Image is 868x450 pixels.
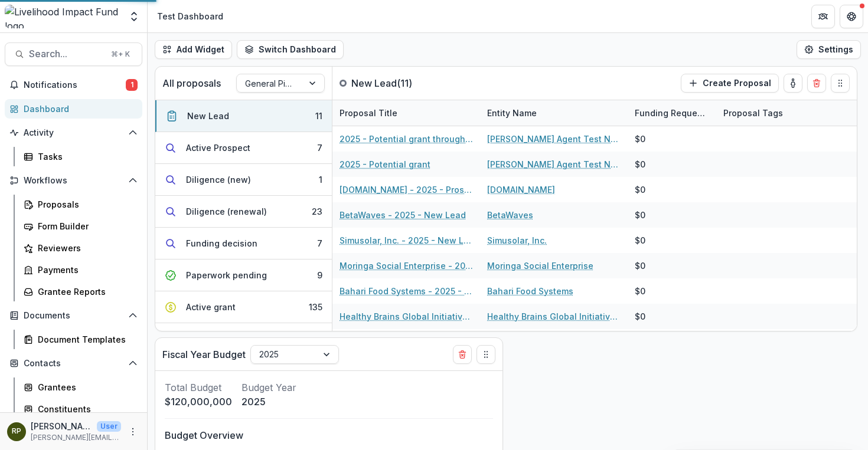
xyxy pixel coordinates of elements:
a: Reviewers [19,238,142,258]
span: Documents [24,311,123,321]
p: Budget Overview [165,428,493,442]
div: Paperwork pending [186,269,267,281]
div: Entity Name [480,107,544,119]
span: Contacts [24,359,123,369]
p: [PERSON_NAME] [31,420,92,432]
div: Diligence (new) [186,173,251,186]
div: Proposal Title [332,107,404,119]
span: Workflows [24,176,123,186]
button: Open Contacts [5,354,142,373]
button: Create Proposal [681,74,779,93]
div: Grantee Reports [38,285,133,298]
div: $0 [635,209,645,221]
div: Payments [38,264,133,276]
button: Drag [831,74,850,93]
div: 7 [317,142,322,154]
a: Constituents [19,399,142,419]
a: BetaWaves - 2025 - New Lead [340,209,466,221]
button: Active grant135 [155,291,332,323]
div: Entity Name [480,100,628,126]
a: Simusolar, Inc. - 2025 - New Lead [340,234,473,247]
div: Test Dashboard [157,10,223,22]
div: Proposal Tags [716,100,864,126]
button: Drag [477,345,495,364]
a: 2025 - Potential grant [340,158,430,170]
div: Active Prospect [186,142,250,154]
div: 11 [315,110,322,122]
button: Partners [811,5,835,28]
div: Tasks [38,150,133,163]
a: Dashboard [5,99,142,119]
div: Grantees [38,381,133,393]
a: Grantee Reports [19,282,142,301]
div: Proposal Title [332,100,480,126]
span: 1 [126,79,138,91]
div: Form Builder [38,220,133,232]
a: Proposals [19,195,142,214]
button: Notifications1 [5,75,142,94]
p: [PERSON_NAME][EMAIL_ADDRESS][DOMAIN_NAME] [31,432,121,443]
a: Payments [19,260,142,280]
button: Open Workflows [5,171,142,190]
div: 9 [317,269,322,281]
div: $0 [635,158,645,170]
button: Search... [5,42,142,66]
div: $0 [635,260,645,272]
button: Active Prospect7 [155,132,332,164]
div: Funding Requested [628,100,716,126]
div: Document Templates [38,333,133,346]
p: Fiscal Year Budget [162,347,246,362]
button: Delete card [453,345,472,364]
button: More [126,425,140,439]
p: $120,000,000 [165,395,232,409]
div: Constituents [38,403,133,415]
button: Settings [797,40,861,59]
button: Open Activity [5,123,142,142]
button: Get Help [840,5,863,28]
p: User [97,421,121,432]
a: [DOMAIN_NAME] [487,183,555,196]
span: Notifications [24,80,126,90]
button: Add Widget [155,40,232,59]
a: [PERSON_NAME] Agent Test Non-profit [487,158,621,170]
a: [DOMAIN_NAME] - 2025 - Prospect [340,183,473,196]
div: $0 [635,133,645,145]
p: All proposals [162,76,221,90]
div: $0 [635,310,645,323]
a: Healthy Brains Global Initiative Inc - 2025 - New Lead [340,310,473,323]
button: Open Documents [5,306,142,325]
p: 2025 [242,395,296,409]
span: Search... [29,48,104,60]
a: [PERSON_NAME] Agent Test Non-profit [487,133,621,145]
button: Delete card [807,74,826,93]
nav: breadcrumb [152,8,228,25]
p: New Lead ( 11 ) [351,76,440,90]
div: Proposals [38,198,133,211]
button: toggle-assigned-to-me [784,74,802,93]
div: 1 [319,173,322,186]
a: Tasks [19,147,142,166]
button: Diligence (renewal)23 [155,196,332,228]
button: Funding decision7 [155,228,332,260]
div: Rachel Proefke [12,428,21,435]
div: Funding decision [186,237,257,249]
a: Form Builder [19,216,142,236]
div: 23 [312,205,322,218]
div: 135 [309,301,322,313]
button: New Lead11 [155,100,332,132]
a: BetaWaves [487,209,533,221]
div: Diligence (renewal) [186,205,267,218]
button: Diligence (new)1 [155,164,332,196]
div: $0 [635,183,645,196]
div: $0 [635,285,645,297]
a: Healthy Brains Global Initiative Inc [487,310,621,323]
p: Budget Year [242,380,296,395]
div: ⌘ + K [109,48,132,61]
p: Total Budget [165,380,232,395]
a: Grantees [19,377,142,397]
img: Livelihood Impact Fund logo [5,5,121,28]
a: Moringa Social Enterprise [487,260,593,272]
